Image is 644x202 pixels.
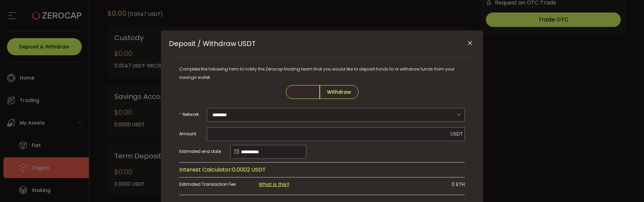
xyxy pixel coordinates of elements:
[179,127,207,141] label: Amount
[179,65,465,82] div: Complete the following form to notify the Zerocap trading team that you would like to deposit fun...
[169,39,256,48] span: Deposit / Withdraw USDT
[327,177,465,191] div: 0 ETH
[320,85,358,99] span: Withdraw
[179,181,236,187] span: Estimated Transaction Fee
[179,145,230,158] label: Estimated end date
[179,166,232,174] span: Interest Calculator:
[464,37,476,49] button: Close
[451,130,463,137] span: USDT
[232,166,266,174] span: 0.0002 USDT
[179,108,207,121] label: Network
[286,85,320,99] span: Deposit
[259,181,289,188] a: What is this?
[609,169,644,202] iframe: Chat Widget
